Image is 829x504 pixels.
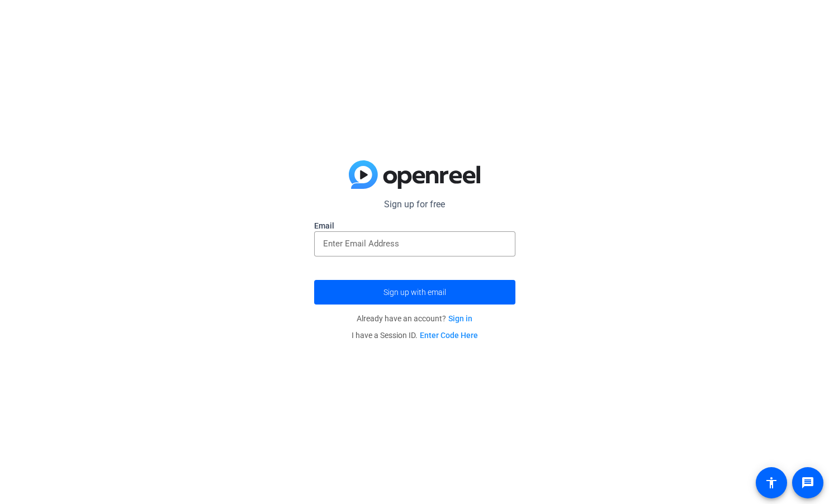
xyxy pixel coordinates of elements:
label: Email [314,220,515,231]
span: I have a Session ID. [352,331,478,340]
a: Enter Code Here [420,331,478,340]
span: Already have an account? [357,314,472,323]
img: blue-gradient.svg [349,160,480,189]
button: Sign up with email [314,280,515,305]
mat-icon: message [801,476,814,489]
input: Enter Email Address [323,237,506,250]
a: Sign in [448,314,472,323]
mat-icon: accessibility [765,476,778,489]
p: Sign up for free [314,198,515,211]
